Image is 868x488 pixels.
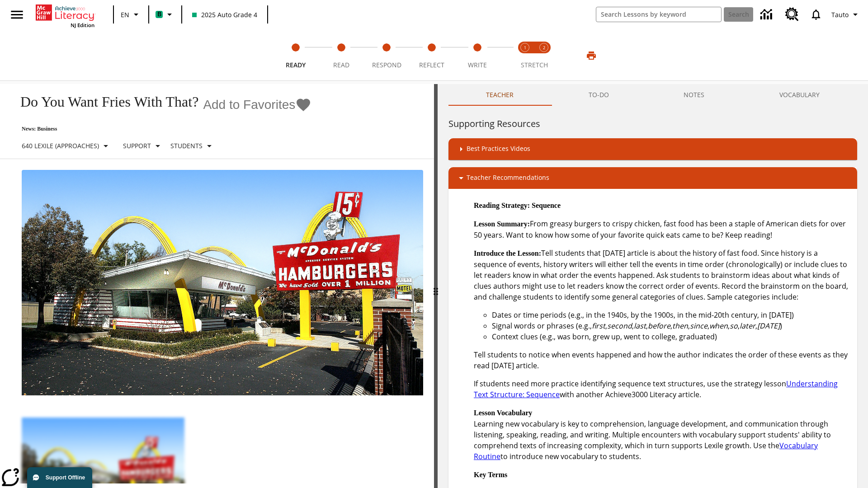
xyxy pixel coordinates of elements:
p: Students [170,141,203,150]
a: Data Center [755,2,780,27]
strong: Lesson Vocabulary [474,409,532,417]
button: Stretch Respond step 2 of 2 [531,31,557,80]
li: Dates or time periods (e.g., in the 1940s, by the 1900s, in the mid-20th century, in [DATE]) [492,310,850,320]
button: Add to Favorites - Do You Want Fries With That? [203,97,311,113]
button: Open side menu [4,1,30,28]
text: 2 [543,45,545,51]
p: Learning new vocabulary is key to comprehension, language development, and communication through ... [474,407,850,462]
p: Support [123,141,151,150]
button: Respond step 3 of 5 [360,31,413,80]
span: Reflect [419,61,444,69]
em: before [648,321,670,331]
em: since [690,321,708,331]
div: Teacher Recommendations [448,167,857,189]
h6: Supporting Resources [448,117,857,131]
p: If students need more practice identifying sequence text structures, use the strategy lesson with... [474,378,850,400]
button: Profile/Settings [828,6,864,23]
em: when [709,321,728,331]
button: TO-DO [551,84,646,106]
button: Select Student [167,138,218,154]
input: search field [596,7,721,22]
div: Press Enter or Spacebar and then press right and left arrow keys to move the slider [434,84,438,488]
div: Instructional Panel Tabs [448,84,857,106]
text: 1 [524,45,526,51]
span: EN [121,10,129,19]
strong: Key Terms [474,471,507,479]
p: 640 Lexile (Approaches) [22,141,99,150]
li: Signal words or phrases (e.g., , , , , , , , , , ) [492,320,850,331]
button: Reflect step 4 of 5 [406,31,458,80]
button: Language: EN, Select a language [117,6,146,23]
em: [DATE] [757,321,780,331]
span: Support Offline [46,474,85,481]
p: Tell students that [DATE] article is about the history of fast food. Since history is a sequence ... [474,248,850,302]
button: Boost Class color is mint green. Change class color [152,6,179,23]
em: second [607,321,632,331]
button: Print [577,47,606,64]
em: so [730,321,738,331]
button: VOCABULARY [742,84,857,106]
div: Best Practices Videos [448,138,857,160]
span: Respond [372,61,401,69]
strong: Introduce the Lesson: [474,249,541,257]
span: STRETCH [521,61,548,69]
span: Tauto [831,10,849,19]
button: Read step 2 of 5 [315,31,367,80]
a: Resource Center, Will open in new tab [780,2,804,27]
button: Scaffolds, Support [119,138,167,154]
img: One of the first McDonald's stores, with the iconic red sign and golden arches. [22,170,423,396]
strong: Sequence [532,202,561,209]
em: first [592,321,605,331]
a: Notifications [804,3,828,26]
button: Ready step 1 of 5 [269,31,322,80]
em: then [672,321,688,331]
p: From greasy burgers to crispy chicken, fast food has been a staple of American diets for over 50 ... [474,218,850,240]
p: News: Business [11,126,311,132]
div: Home [36,3,94,28]
div: activity [438,84,868,488]
em: later [740,321,755,331]
li: Context clues (e.g., was born, grew up, went to college, graduated) [492,331,850,342]
span: Write [468,61,487,69]
p: Best Practices Videos [467,144,530,155]
span: 2025 Auto Grade 4 [192,10,257,19]
span: NJ Edition [71,22,94,28]
button: Select Lexile, 640 Lexile (Approaches) [18,138,115,154]
p: Tell students to notice when events happened and how the author indicates the order of these even... [474,349,850,371]
button: Stretch Read step 1 of 2 [512,31,538,80]
strong: Reading Strategy: [474,202,530,209]
span: Add to Favorites [203,98,295,112]
span: Ready [286,61,306,69]
button: Write step 5 of 5 [451,31,504,80]
strong: Lesson Summary: [474,220,530,228]
button: Support Offline [27,467,92,488]
h1: Do You Want Fries With That? [11,94,198,110]
button: Teacher [448,84,551,106]
span: B [157,9,161,20]
p: Teacher Recommendations [467,173,549,183]
em: last [634,321,646,331]
span: Read [333,61,349,69]
button: NOTES [646,84,742,106]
